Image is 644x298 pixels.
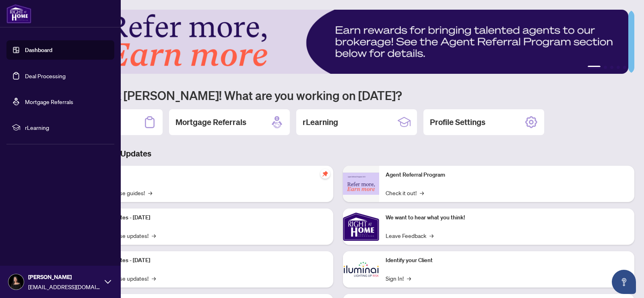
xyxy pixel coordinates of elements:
[320,169,330,179] span: pushpin
[386,213,628,222] p: We want to hear what you think!
[604,66,607,69] button: 2
[343,173,379,195] img: Agent Referral Program
[420,188,424,197] span: →
[386,256,628,265] p: Identify your Client
[343,251,379,288] img: Identify your Client
[175,117,246,128] h2: Mortgage Referrals
[152,231,156,240] span: →
[25,72,66,79] a: Deal Processing
[28,282,101,291] span: [EMAIL_ADDRESS][DOMAIN_NAME]
[386,171,628,179] p: Agent Referral Program
[407,274,411,283] span: →
[42,10,628,74] img: Slide 0
[85,171,327,179] p: Self-Help
[152,274,156,283] span: →
[430,117,485,128] h2: Profile Settings
[588,66,601,69] button: 1
[610,66,613,69] button: 3
[343,208,379,245] img: We want to hear what you think!
[623,66,626,69] button: 5
[303,117,338,128] h2: rLearning
[386,274,411,283] a: Sign In!→
[8,274,24,290] img: Profile Icon
[25,98,73,105] a: Mortgage Referrals
[85,213,327,222] p: Platform Updates - [DATE]
[42,88,634,103] h1: Welcome back [PERSON_NAME]! What are you working on [DATE]?
[386,188,424,197] a: Check it out!→
[386,231,433,240] a: Leave Feedback→
[85,256,327,265] p: Platform Updates - [DATE]
[617,66,620,69] button: 4
[28,273,101,281] span: [PERSON_NAME]
[612,270,636,294] button: Open asap
[6,4,31,23] img: logo
[25,46,52,54] a: Dashboard
[25,123,109,132] span: rLearning
[42,148,634,159] h3: Brokerage & Industry Updates
[148,188,152,197] span: →
[429,231,433,240] span: →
